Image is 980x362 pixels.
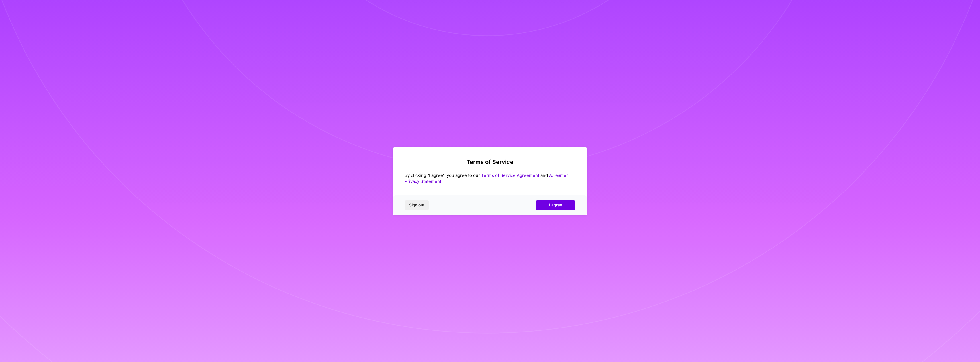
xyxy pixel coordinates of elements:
[549,202,562,208] span: I agree
[405,172,575,184] div: By clicking "I agree", you agree to our and
[536,200,575,210] button: I agree
[405,200,429,210] button: Sign out
[409,202,424,208] span: Sign out
[481,173,539,178] a: Terms of Service Agreement
[405,159,575,165] h2: Terms of Service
